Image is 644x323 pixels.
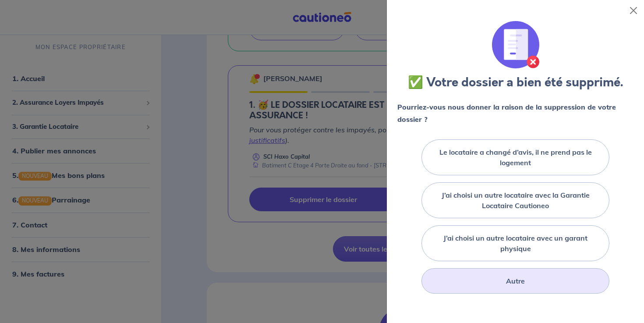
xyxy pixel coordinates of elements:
[397,103,616,124] strong: Pourriez-vous nous donner la raison de la suppression de votre dossier ?
[408,75,623,90] h3: ✅ Votre dossier a bien été supprimé.
[506,276,525,286] label: Autre
[432,190,598,211] label: J’ai choisi un autre locataire avec la Garantie Locataire Cautioneo
[432,233,598,254] label: J’ai choisi un autre locataire avec un garant physique
[626,4,640,18] button: Close
[432,147,598,168] label: Le locataire a changé d’avis, il ne prend pas le logement
[492,21,539,68] img: illu_annulation_contrat.svg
